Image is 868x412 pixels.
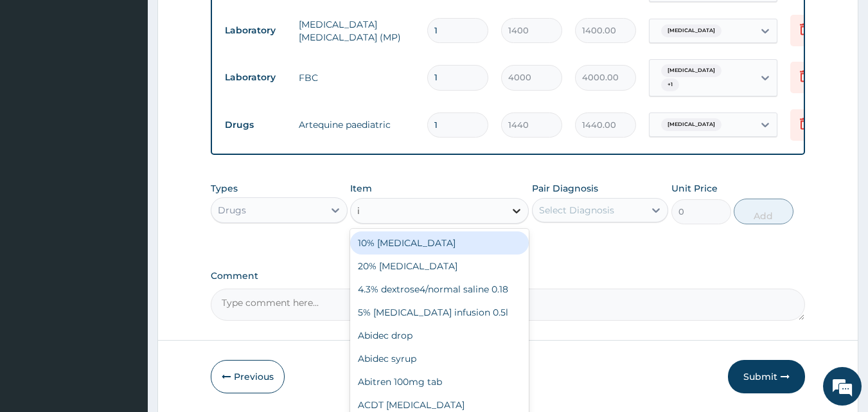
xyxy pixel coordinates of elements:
[350,231,529,255] div: 10% [MEDICAL_DATA]
[24,64,52,96] img: d_794563401_company_1708531726252_794563401
[218,113,292,137] td: Drugs
[6,275,245,320] textarea: Type your message and hit 'Enter'
[350,347,529,370] div: Abidec syrup
[671,182,718,195] label: Unit Price
[218,19,292,42] td: Laboratory
[350,324,529,347] div: Abidec drop
[292,65,421,91] td: FBC
[350,182,372,195] label: Item
[75,124,177,254] span: We're online!
[67,72,216,89] div: Chat with us now
[728,360,805,393] button: Submit
[532,182,598,195] label: Pair Diagnosis
[211,183,238,194] label: Types
[734,199,793,224] button: Add
[292,12,421,50] td: [MEDICAL_DATA] [MEDICAL_DATA] (MP)
[218,204,246,217] div: Drugs
[211,6,242,37] div: Minimize live chat window
[661,78,679,91] span: + 1
[661,118,722,131] span: [MEDICAL_DATA]
[211,271,806,282] label: Comment
[350,255,529,278] div: 20% [MEDICAL_DATA]
[661,64,722,77] span: [MEDICAL_DATA]
[539,204,614,217] div: Select Diagnosis
[350,278,529,301] div: 4.3% dextrose4/normal saline 0.18
[350,370,529,393] div: Abitren 100mg tab
[211,360,285,393] button: Previous
[350,301,529,324] div: 5% [MEDICAL_DATA] infusion 0.5l
[661,24,722,37] span: [MEDICAL_DATA]
[292,112,421,138] td: Artequine paediatric
[218,66,292,89] td: Laboratory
